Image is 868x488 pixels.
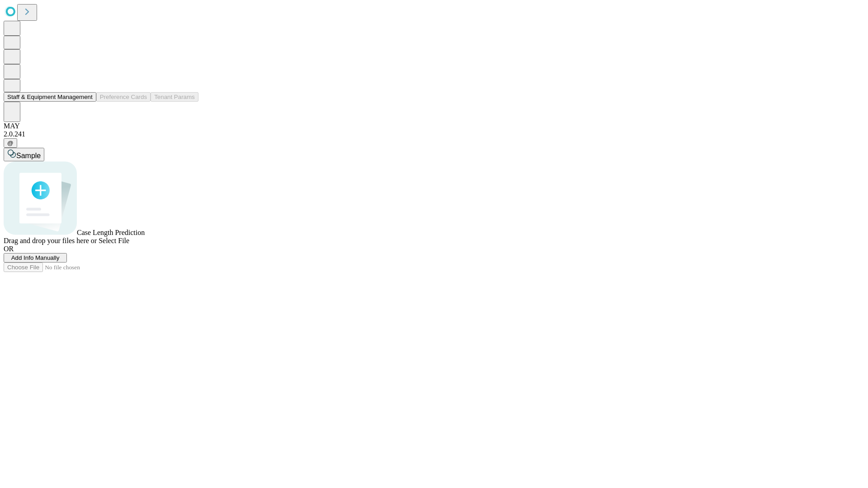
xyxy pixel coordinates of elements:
button: Sample [4,148,44,161]
button: Add Info Manually [4,253,67,263]
span: Select File [99,237,129,244]
button: @ [4,138,17,148]
div: MAY [4,122,864,130]
span: Drag and drop your files here or [4,237,97,244]
span: Case Length Prediction [77,229,145,236]
div: 2.0.241 [4,130,864,138]
span: Add Info Manually [11,254,60,261]
button: Tenant Params [151,92,198,102]
button: Preference Cards [96,92,151,102]
span: @ [7,140,14,146]
button: Staff & Equipment Management [4,92,96,102]
span: Sample [16,152,41,160]
span: OR [4,245,14,253]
